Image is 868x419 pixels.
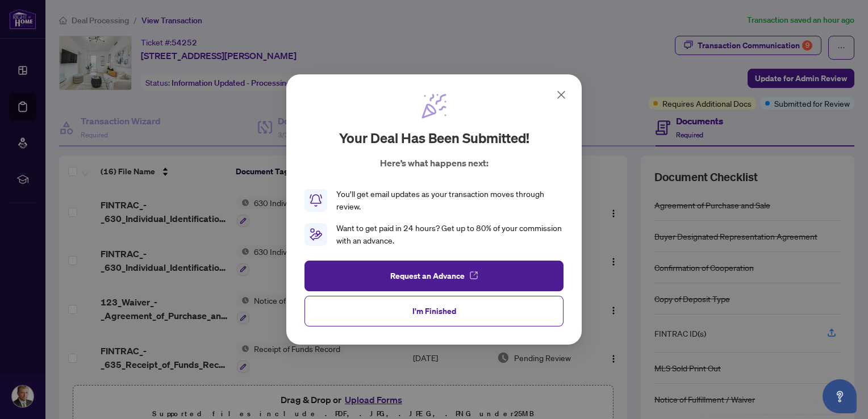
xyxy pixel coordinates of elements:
[339,129,529,147] h2: Your deal has been submitted!
[390,267,465,285] span: Request an Advance
[336,188,564,213] div: You’ll get email updates as your transaction moves through review.
[304,296,564,326] button: I'm Finished
[823,379,857,413] button: Open asap
[412,302,456,320] span: I'm Finished
[336,222,564,247] div: Want to get paid in 24 hours? Get up to 80% of your commission with an advance.
[304,261,564,291] button: Request an Advance
[380,156,489,170] p: Here’s what happens next:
